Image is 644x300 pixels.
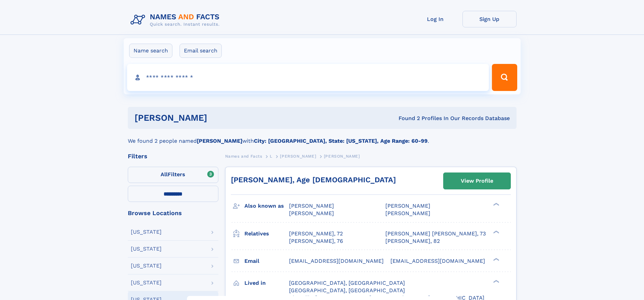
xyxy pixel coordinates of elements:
[289,203,334,209] span: [PERSON_NAME]
[131,263,162,269] div: [US_STATE]
[385,237,440,245] a: [PERSON_NAME], 82
[244,228,289,239] h3: Relatives
[385,203,430,209] span: [PERSON_NAME]
[131,246,162,252] div: [US_STATE]
[244,277,289,289] h3: Lived in
[280,154,316,159] span: [PERSON_NAME]
[180,44,222,58] label: Email search
[385,230,486,237] a: [PERSON_NAME] [PERSON_NAME], 73
[492,202,500,207] div: ❯
[128,167,218,183] label: Filters
[131,229,162,235] div: [US_STATE]
[408,11,462,27] a: Log In
[254,138,428,144] b: City: [GEOGRAPHIC_DATA], State: [US_STATE], Age Range: 60-99
[492,230,500,234] div: ❯
[390,258,485,264] span: [EMAIL_ADDRESS][DOMAIN_NAME]
[129,44,172,58] label: Name search
[492,257,500,261] div: ❯
[128,153,218,159] div: Filters
[289,237,343,245] a: [PERSON_NAME], 76
[161,171,168,178] span: All
[128,11,225,29] img: Logo Names and Facts
[231,176,396,184] a: [PERSON_NAME], Age [DEMOGRAPHIC_DATA]
[385,210,430,216] span: [PERSON_NAME]
[197,138,242,144] b: [PERSON_NAME]
[135,114,303,122] h1: [PERSON_NAME]
[225,152,262,160] a: Names and Facts
[303,115,510,122] div: Found 2 Profiles In Our Records Database
[289,280,405,286] span: [GEOGRAPHIC_DATA], [GEOGRAPHIC_DATA]
[289,210,334,216] span: [PERSON_NAME]
[492,279,500,283] div: ❯
[128,210,218,216] div: Browse Locations
[244,255,289,267] h3: Email
[324,154,360,159] span: [PERSON_NAME]
[128,129,517,145] div: We found 2 people named with .
[280,152,316,160] a: [PERSON_NAME]
[462,11,517,27] a: Sign Up
[270,154,272,159] span: L
[461,173,493,189] div: View Profile
[444,173,510,189] a: View Profile
[127,64,489,91] input: search input
[270,152,272,160] a: L
[492,64,517,91] button: Search Button
[289,258,384,264] span: [EMAIL_ADDRESS][DOMAIN_NAME]
[289,230,343,237] a: [PERSON_NAME], 72
[131,280,162,285] div: [US_STATE]
[289,287,405,294] span: [GEOGRAPHIC_DATA], [GEOGRAPHIC_DATA]
[244,200,289,212] h3: Also known as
